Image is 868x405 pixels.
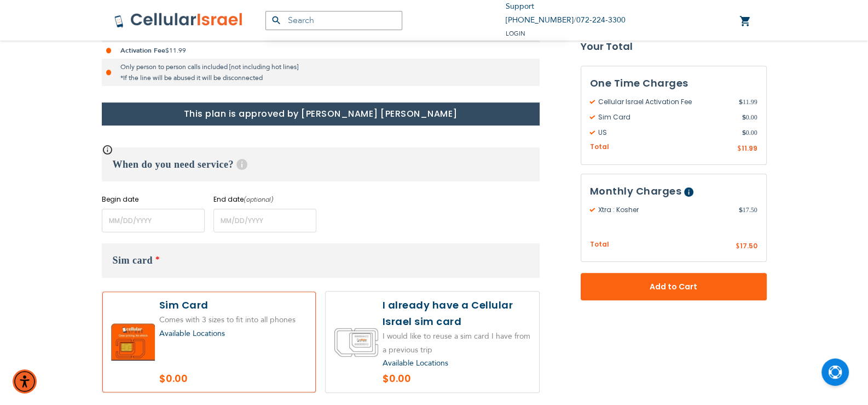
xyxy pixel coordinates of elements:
[102,147,540,181] h3: When do you need service?
[742,128,757,138] span: 0.00
[742,144,757,153] span: 11.99
[590,142,609,152] span: Total
[739,205,757,215] span: 17.50
[581,273,767,300] button: Add to Cart
[581,38,767,55] strong: Your Total
[102,195,205,204] label: Begin date
[617,281,731,293] span: Add to Cart
[265,11,402,30] input: Search
[742,112,746,122] span: $
[739,97,743,107] span: $
[590,184,682,198] span: Monthly Charges
[684,187,693,197] span: Help
[742,112,757,122] span: 0.00
[159,328,225,339] a: Available Locations
[590,205,739,215] span: Xtra : Kosher
[213,195,316,204] label: End date
[742,128,746,138] span: $
[506,30,525,38] span: Login
[590,112,742,122] span: Sim Card
[120,46,165,55] strong: Activation Fee
[576,15,626,25] a: 072-224-3300
[740,241,757,250] span: 17.50
[506,14,626,27] li: /
[113,255,153,266] span: Sim card
[114,12,244,28] img: Cellular Israel
[13,369,37,393] div: Accessibility Menu
[102,102,540,126] h1: This plan is approved by [PERSON_NAME] [PERSON_NAME]
[102,59,540,86] li: Only person to person calls included [not including hot lines] *If the line will be abused it wil...
[736,242,740,252] span: $
[739,97,757,107] span: 11.99
[383,358,448,368] a: Available Locations
[165,46,186,55] span: $11.99
[737,144,742,154] span: $
[236,159,247,170] span: Help
[590,75,757,92] h3: One Time Charges
[244,195,274,204] i: (optional)
[102,209,205,232] input: MM/DD/YYYY
[506,1,534,12] a: Support
[739,205,743,215] span: $
[213,209,316,232] input: MM/DD/YYYY
[590,128,742,138] span: US
[506,15,574,25] a: [PHONE_NUMBER]
[590,239,609,250] span: Total
[590,97,739,107] span: Cellular Israel Activation Fee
